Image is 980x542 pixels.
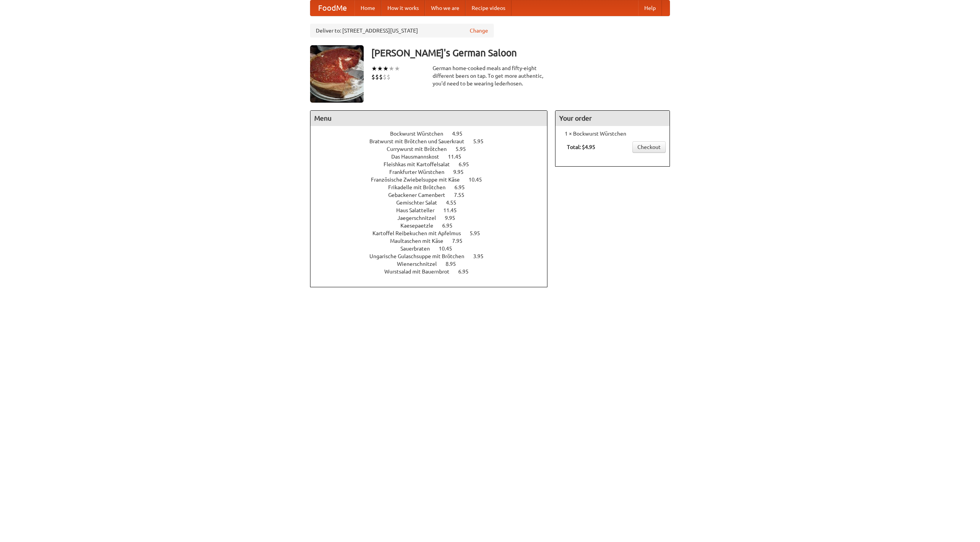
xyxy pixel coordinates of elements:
span: 7.95 [452,238,470,244]
a: Jaegerschnitzel 9.95 [397,215,469,221]
li: $ [379,73,383,81]
span: Bratwurst mit Brötchen und Sauerkraut [369,138,472,144]
a: Maultaschen mit Käse 7.95 [390,238,477,244]
span: Fleishkas mit Kartoffelsalat [384,161,457,167]
span: Wienerschnitzel [397,261,444,267]
a: Kartoffel Reibekuchen mit Apfelmus 5.95 [372,230,494,236]
a: Sauerbraten 10.45 [400,246,466,252]
li: ★ [383,64,389,73]
a: Home [354,0,381,16]
a: Change [470,27,488,34]
a: Frankfurter Würstchen 9.95 [389,169,478,175]
a: Who we are [425,0,465,16]
span: Sauerbraten [400,246,438,252]
li: 1 × Bockwurst Würstchen [559,130,666,138]
span: 4.55 [446,200,464,206]
a: Ungarische Gulaschsuppe mit Brötchen 3.95 [369,253,498,259]
a: Wienerschnitzel 8.95 [397,261,470,267]
a: Haus Salatteller 11.45 [396,207,471,213]
span: 6.95 [454,184,472,190]
span: Französische Zwiebelsuppe mit Käse [371,177,467,183]
li: $ [387,73,390,81]
li: $ [371,73,375,81]
span: 10.45 [469,177,490,183]
span: 9.95 [453,169,471,175]
a: Kaesepaetzle 6.95 [400,223,467,229]
span: Jaegerschnitzel [397,215,444,221]
b: Total: $4.95 [567,144,595,150]
a: Bratwurst mit Brötchen und Sauerkraut 5.95 [369,138,498,144]
a: Bockwurst Würstchen 4.95 [390,131,477,137]
a: How it works [381,0,425,16]
span: 5.95 [473,138,491,144]
span: Kartoffel Reibekuchen mit Apfelmus [372,230,469,236]
span: Bockwurst Würstchen [390,131,451,137]
li: ★ [394,64,400,73]
a: Frikadelle mit Brötchen 6.95 [388,184,479,190]
a: Gemischter Salat 4.55 [396,200,470,206]
li: $ [383,73,387,81]
li: ★ [377,64,383,73]
span: Currywurst mit Brötchen [387,146,454,152]
a: FoodMe [310,0,354,16]
span: 6.95 [442,223,460,229]
span: 11.45 [448,154,469,160]
a: Französische Zwiebelsuppe mit Käse 10.45 [371,177,496,183]
span: Frikadelle mit Brötchen [388,184,453,190]
img: angular.jpg [310,45,364,103]
span: 7.55 [454,192,472,198]
span: Kaesepaetzle [400,223,441,229]
a: Checkout [632,141,666,153]
div: Deliver to: [STREET_ADDRESS][US_STATE] [310,24,494,38]
span: Das Hausmannskost [391,154,447,160]
a: Recipe videos [465,0,511,16]
span: 6.95 [458,269,476,275]
span: Haus Salatteller [396,207,442,213]
span: 4.95 [452,131,470,137]
span: 5.95 [470,230,488,236]
a: Gebackener Camenbert 7.55 [388,192,479,198]
h4: Menu [310,111,547,126]
a: Wurstsalad mit Bauernbrot 6.95 [384,269,483,275]
span: 3.95 [473,253,491,259]
span: Frankfurter Würstchen [389,169,452,175]
a: Help [638,0,662,16]
h4: Your order [555,111,670,126]
span: 5.95 [456,146,474,152]
span: Ungarische Gulaschsuppe mit Brötchen [369,253,472,259]
li: ★ [371,64,377,73]
span: Gebackener Camenbert [388,192,453,198]
span: 10.45 [439,246,460,252]
span: Wurstsalad mit Bauernbrot [384,269,457,275]
span: Gemischter Salat [396,200,445,206]
div: German home-cooked meals and fifty-eight different beers on tap. To get more authentic, you'd nee... [433,64,547,87]
span: Maultaschen mit Käse [390,238,451,244]
span: 6.95 [459,161,477,167]
a: Fleishkas mit Kartoffelsalat 6.95 [384,161,483,167]
a: Das Hausmannskost 11.45 [391,154,475,160]
a: Currywurst mit Brötchen 5.95 [387,146,480,152]
li: $ [375,73,379,81]
li: ★ [389,64,394,73]
h3: [PERSON_NAME]'s German Saloon [371,45,670,61]
span: 8.95 [446,261,464,267]
span: 11.45 [443,207,464,213]
span: 9.95 [445,215,463,221]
